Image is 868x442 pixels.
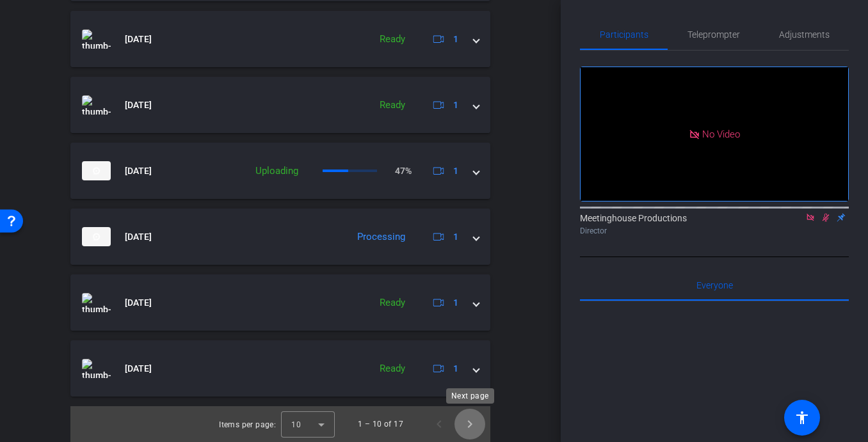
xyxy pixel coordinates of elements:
[794,410,810,425] mat-icon: accessibility
[358,418,403,430] div: 1 – 10 of 17
[600,30,648,39] span: Participants
[702,128,740,139] span: No Video
[453,33,458,46] span: 1
[453,362,458,375] span: 1
[82,359,111,378] img: thumb-nail
[82,161,111,180] img: thumb-nail
[219,418,276,431] div: Items per page:
[453,164,458,178] span: 1
[373,296,412,310] div: Ready
[453,296,458,310] span: 1
[125,99,152,112] span: [DATE]
[82,293,111,312] img: thumb-nail
[70,274,490,331] mat-expansion-panel-header: thumb-nail[DATE]Ready1
[70,77,490,133] mat-expansion-panel-header: thumb-nail[DATE]Ready1
[125,164,152,178] span: [DATE]
[70,209,490,265] mat-expansion-panel-header: thumb-nail[DATE]Processing1
[125,33,152,46] span: [DATE]
[454,409,485,439] button: Next page
[351,230,412,244] div: Processing
[70,11,490,67] mat-expansion-panel-header: thumb-nail[DATE]Ready1
[453,99,458,112] span: 1
[125,230,152,244] span: [DATE]
[424,409,454,439] button: Previous page
[82,95,111,114] img: thumb-nail
[373,98,412,113] div: Ready
[249,164,305,178] div: Uploading
[580,225,849,237] div: Director
[82,227,111,246] img: thumb-nail
[70,143,490,199] mat-expansion-panel-header: thumb-nail[DATE]Uploading47%1
[82,29,111,49] img: thumb-nail
[687,30,740,39] span: Teleprompter
[395,164,412,178] p: 47%
[373,361,412,376] div: Ready
[446,388,494,404] div: Next page
[70,340,490,397] mat-expansion-panel-header: thumb-nail[DATE]Ready1
[125,362,152,375] span: [DATE]
[696,281,733,290] span: Everyone
[453,230,458,244] span: 1
[373,32,412,47] div: Ready
[125,296,152,310] span: [DATE]
[580,212,849,237] div: Meetinghouse Productions
[779,30,830,39] span: Adjustments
